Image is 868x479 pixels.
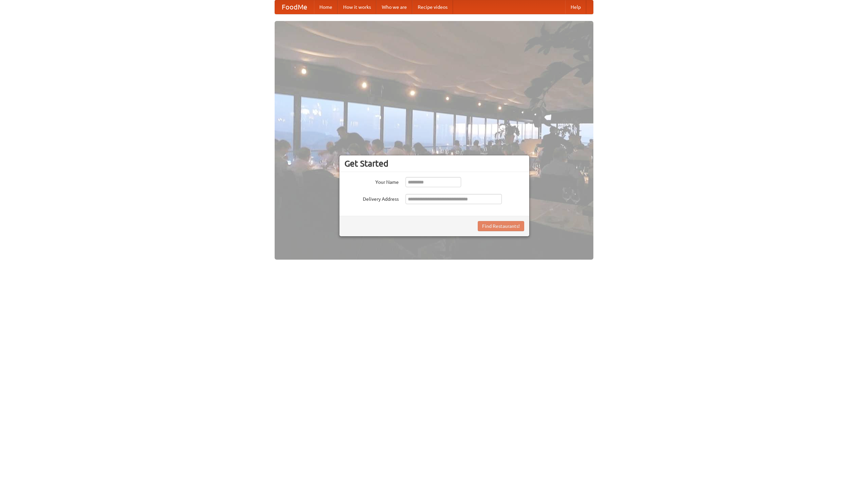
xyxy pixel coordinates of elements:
h3: Get Started [344,158,524,169]
a: Help [565,0,586,14]
a: Who we are [376,0,412,14]
a: How it works [338,0,376,14]
label: Delivery Address [344,194,399,202]
a: Home [314,0,338,14]
a: Recipe videos [412,0,453,14]
label: Your Name [344,177,399,186]
a: FoodMe [275,0,314,14]
button: Find Restaurants! [478,221,524,231]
